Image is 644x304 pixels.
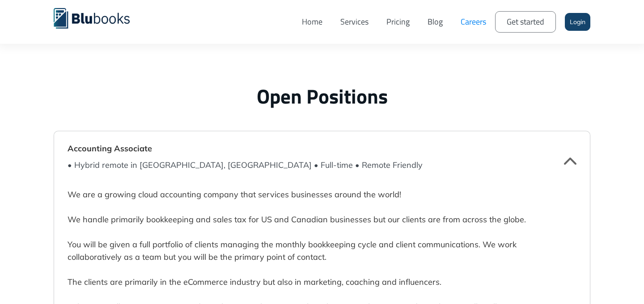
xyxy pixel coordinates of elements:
[54,84,590,108] h2: Open Positions
[452,7,495,37] a: Careers
[54,7,143,29] a: home
[68,143,152,154] strong: Accounting Associate
[68,159,423,171] div: • Hybrid remote in [GEOGRAPHIC_DATA], [GEOGRAPHIC_DATA] • Full-time • Remote Friendly
[565,13,590,31] a: Login
[564,155,576,169] div: 
[495,11,556,33] a: Get started
[331,7,377,37] a: Services
[293,7,331,37] a: Home
[419,7,452,37] a: Blog
[377,7,419,37] a: Pricing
